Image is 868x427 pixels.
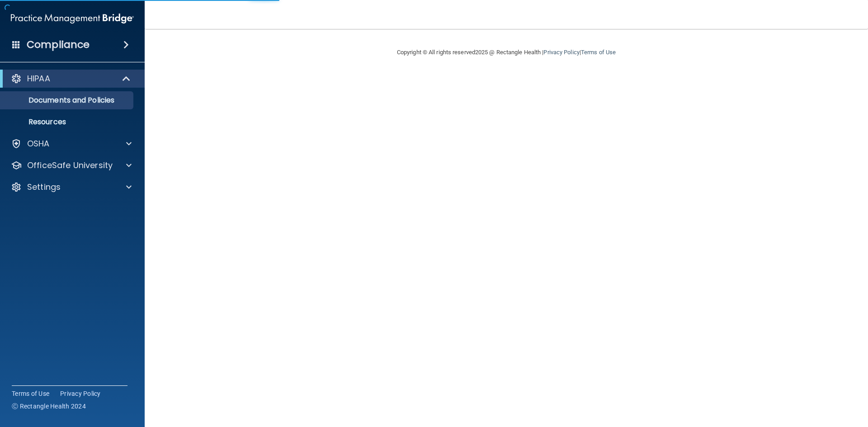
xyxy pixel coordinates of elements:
p: Documents and Policies [6,96,129,105]
p: Settings [27,182,61,192]
span: Ⓒ Rectangle Health 2024 [12,402,86,411]
a: Privacy Policy [543,49,579,56]
p: HIPAA [27,73,50,84]
a: HIPAA [11,73,131,84]
a: Terms of Use [12,389,49,398]
a: Privacy Policy [60,389,101,398]
p: OSHA [27,138,50,149]
a: OfficeSafe University [11,160,132,171]
img: PMB logo [11,9,134,28]
p: Resources [6,117,129,127]
a: Terms of Use [581,49,616,56]
p: OfficeSafe University [27,160,113,171]
div: Copyright © All rights reserved 2025 @ Rectangle Health | | [341,38,671,67]
a: Settings [11,182,132,192]
h4: Compliance [27,38,90,51]
a: OSHA [11,138,132,149]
